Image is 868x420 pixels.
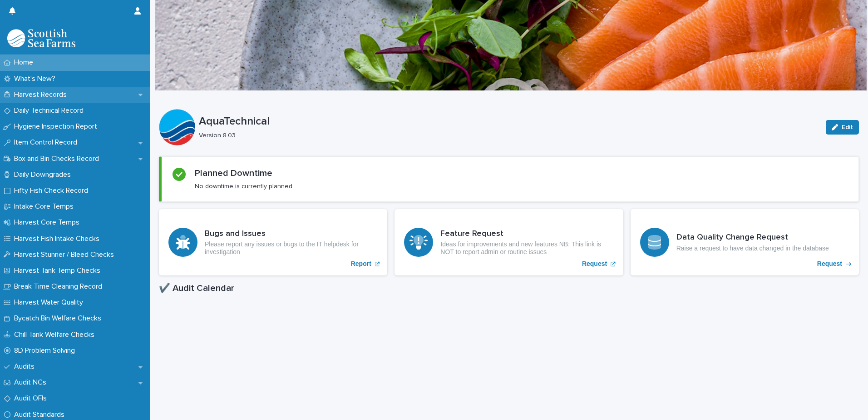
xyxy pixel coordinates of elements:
[631,209,859,275] a: Request
[440,229,613,239] h3: Feature Request
[195,168,272,179] h2: Planned Downtime
[10,122,104,131] p: Hygiene Inspection Report
[826,120,859,135] button: Edit
[10,346,82,355] p: 8D Problem Solving
[10,170,78,179] p: Daily Downgrades
[10,410,72,419] p: Audit Standards
[205,240,378,256] p: Please report any issues or bugs to the IT helpdesk for investigation
[10,235,107,243] p: Harvest Fish Intake Checks
[159,283,859,294] h1: ✔️ Audit Calendar
[440,240,613,256] p: Ideas for improvements and new features NB: This link is NOT to report admin or routine issues
[10,106,91,115] p: Daily Technical Record
[10,298,90,307] p: Harvest Water Quality
[10,75,63,83] p: What's New?
[395,209,623,275] a: Request
[10,330,102,339] p: Chill Tank Welfare Checks
[195,182,292,190] p: No downtime is currently planned
[10,362,42,371] p: Audits
[817,260,842,268] p: Request
[351,260,371,268] p: Report
[676,245,829,252] p: Raise a request to have data changed in the database
[199,132,815,140] p: Version 8.03
[10,90,74,99] p: Harvest Records
[10,155,106,163] p: Box and Bin Checks Record
[7,29,75,47] img: mMrefqRFQpe26GRNOUkG
[10,138,84,147] p: Item Control Record
[676,233,829,243] h3: Data Quality Change Request
[10,58,40,67] p: Home
[10,186,95,195] p: Fifty Fish Check Record
[10,394,54,403] p: Audit OFIs
[10,378,54,387] p: Audit NCs
[842,124,853,130] span: Edit
[159,209,387,275] a: Report
[10,282,109,291] p: Break Time Cleaning Record
[10,250,121,259] p: Harvest Stunner / Bleed Checks
[10,314,108,323] p: Bycatch Bin Welfare Checks
[199,115,819,128] p: AquaTechnical
[10,266,108,275] p: Harvest Tank Temp Checks
[10,218,87,227] p: Harvest Core Temps
[582,260,607,268] p: Request
[205,229,378,239] h3: Bugs and Issues
[10,202,81,211] p: Intake Core Temps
